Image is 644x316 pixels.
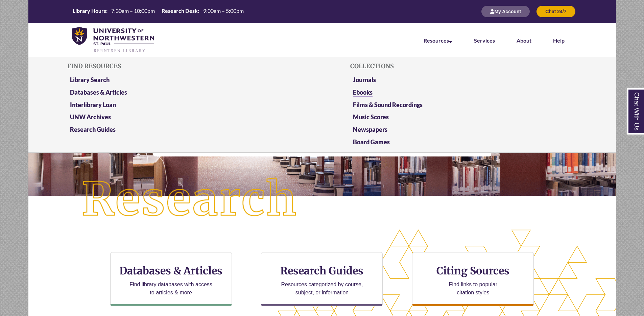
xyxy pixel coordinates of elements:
[353,138,390,146] a: Board Games
[440,281,506,297] p: Find links to popular citation styles
[72,27,154,53] img: UNWSP Library Logo
[159,7,200,15] th: Research Desk:
[412,252,534,306] a: Citing Sources Find links to popular citation styles
[278,281,366,297] p: Resources categorized by course, subject, or information
[353,101,423,108] a: Films & Sound Recordings
[353,76,376,83] a: Journals
[353,89,373,97] a: Ebooks
[70,7,246,16] table: Hours Today
[57,154,322,246] img: Research
[116,264,226,277] h3: Databases & Articles
[127,281,215,297] p: Find library databases with access to articles & more
[110,252,232,306] a: Databases & Articles Find library databases with access to articles & more
[70,101,116,108] a: Interlibrary Loan
[67,63,294,70] h5: Find Resources
[353,113,389,121] a: Music Scores
[203,7,244,14] span: 9:00am – 5:00pm
[353,126,387,133] a: Newspapers
[432,264,515,277] h3: Citing Sources
[536,6,575,17] button: Chat 24/7
[70,89,127,96] a: Databases & Articles
[70,7,246,16] a: Hours Today
[350,63,577,70] h5: Collections
[70,7,109,15] th: Library Hours:
[553,37,565,44] a: Help
[70,76,110,83] a: Library Search
[536,8,575,14] a: Chat 24/7
[481,8,530,14] a: My Account
[111,7,155,14] span: 7:30am – 10:00pm
[70,126,116,133] a: Research Guides
[481,6,530,17] button: My Account
[424,37,452,44] a: Resources
[267,264,377,277] h3: Research Guides
[70,113,111,121] a: UNW Archives
[261,252,383,306] a: Research Guides Resources categorized by course, subject, or information
[517,37,531,44] a: About
[474,37,495,44] a: Services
